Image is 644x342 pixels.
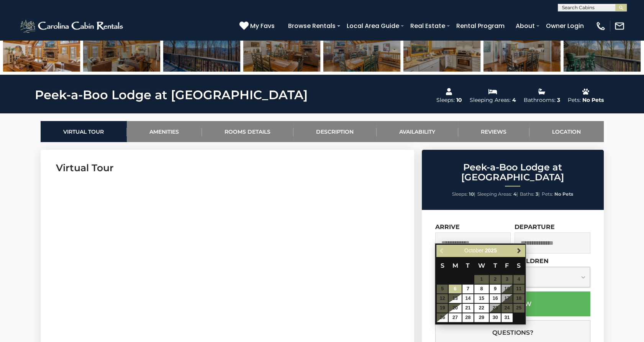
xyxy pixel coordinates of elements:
[485,247,497,254] span: 2025
[516,248,522,254] span: Next
[163,24,240,72] img: 163390718
[464,247,483,254] span: October
[542,191,553,197] span: Pets:
[452,189,475,199] li: |
[493,262,497,269] span: Thursday
[3,24,80,72] img: 163404709
[490,294,501,303] a: 16
[435,223,460,231] label: Arrive
[513,191,516,197] strong: 4
[514,246,524,255] a: Next
[505,262,509,269] span: Friday
[462,294,474,303] a: 14
[614,21,625,31] img: mail-regular-white.png
[512,19,539,33] a: About
[483,24,560,72] img: 163404705
[529,121,604,142] a: Location
[449,285,462,293] a: 6
[19,18,125,34] img: White-1-2.png
[343,19,403,33] a: Local Area Guide
[469,191,474,197] strong: 10
[437,313,448,322] a: 26
[554,191,573,197] strong: No Pets
[477,191,512,197] span: Sleeping Areas:
[83,24,160,72] img: 163404710
[202,121,293,142] a: Rooms Details
[127,121,202,142] a: Amenities
[515,257,549,265] label: Children
[490,313,501,322] a: 30
[323,24,400,72] img: 163404708
[462,285,474,293] a: 7
[501,313,513,322] a: 31
[474,313,489,322] a: 29
[250,21,275,31] span: My Favs
[449,304,462,313] a: 20
[452,262,458,269] span: Monday
[293,121,377,142] a: Description
[452,19,508,33] a: Rental Program
[403,24,480,72] img: 163404707
[41,121,127,142] a: Virtual Tour
[449,294,462,303] a: 13
[478,262,485,269] span: Wednesday
[449,313,462,322] a: 27
[564,24,641,72] img: 163404741
[462,313,474,322] a: 28
[377,121,458,142] a: Availability
[542,19,588,33] a: Owner Login
[406,19,449,33] a: Real Estate
[56,161,399,175] h3: Virtual Tour
[441,262,444,269] span: Sunday
[515,223,555,231] label: Departure
[424,162,602,183] h2: Peek-a-Boo Lodge at [GEOGRAPHIC_DATA]
[474,285,489,293] a: 8
[490,285,501,293] a: 9
[458,121,529,142] a: Reviews
[536,191,538,197] strong: 3
[474,294,489,303] a: 15
[595,21,606,31] img: phone-regular-white.png
[284,19,339,33] a: Browse Rentals
[474,304,489,313] a: 22
[477,189,518,199] li: |
[452,191,468,197] span: Sleeps:
[239,21,277,31] a: My Favs
[520,191,534,197] span: Baths:
[466,262,470,269] span: Tuesday
[520,189,540,199] li: |
[243,24,320,72] img: 163404706
[517,262,521,269] span: Saturday
[462,304,474,313] a: 21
